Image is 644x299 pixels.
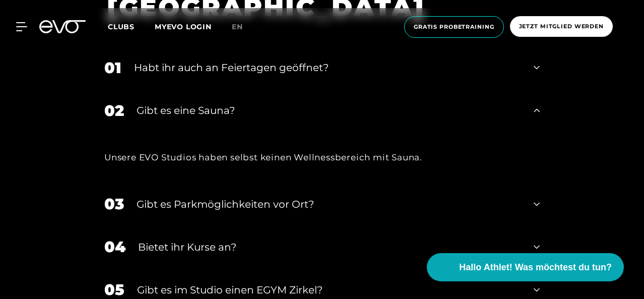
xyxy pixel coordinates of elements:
[104,235,125,258] div: 04
[104,193,124,215] div: 03
[108,22,135,31] span: Clubs
[427,253,624,281] button: Hallo Athlet! Was möchtest du tun?
[507,16,616,38] a: Jetzt Mitglied werden
[137,103,521,118] div: Gibt es eine Sauna?
[401,16,507,38] a: Gratis Probetraining
[459,261,612,274] span: Hallo Athlet! Was möchtest du tun?
[137,282,521,297] div: Gibt es im Studio einen EGYM Zirkel?
[104,56,121,79] div: 01
[232,22,243,31] span: en
[104,99,124,122] div: 02
[138,240,521,255] div: Bietet ihr Kurse an?
[104,149,540,165] div: Unsere EVO Studios haben selbst keinen Wellnessbereich mit Sauna.
[155,22,212,31] a: MYEVO LOGIN
[519,22,604,31] span: Jetzt Mitglied werden
[134,60,521,75] div: Habt ihr auch an Feiertagen geöffnet?
[414,23,494,31] span: Gratis Probetraining
[232,21,255,33] a: en
[108,22,155,31] a: Clubs
[137,197,521,212] div: Gibt es Parkmöglichkeiten vor Ort?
